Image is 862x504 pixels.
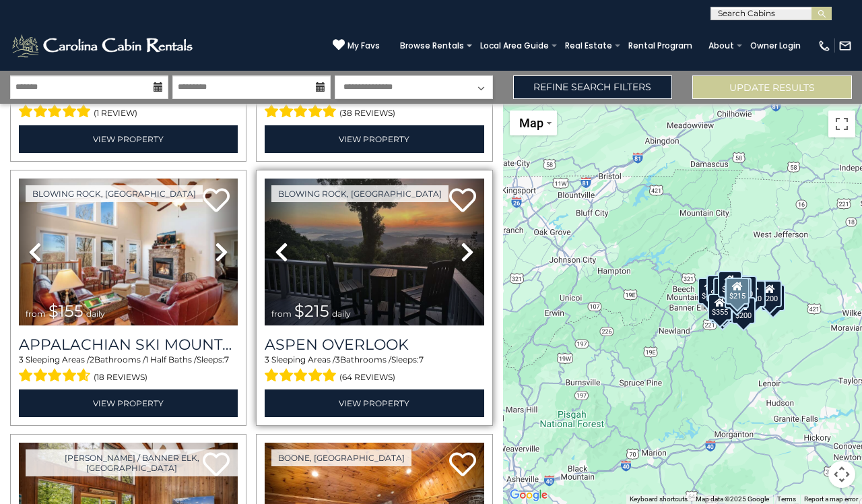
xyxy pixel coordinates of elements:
span: $155 [48,301,84,321]
div: $355 [708,294,733,321]
div: $165 [713,278,737,305]
img: mail-regular-white.png [838,39,852,53]
span: from [271,309,292,319]
a: Report a map error [804,495,858,503]
img: phone-regular-white.png [818,39,831,53]
span: 1 Half Baths / [145,354,197,365]
div: $400 [698,278,722,305]
a: Appalachian Ski Mountain Chalet [19,336,238,354]
button: Map camera controls [828,461,855,488]
a: My Favs [333,38,380,53]
a: Aspen Overlook [265,336,484,354]
div: $170 [712,293,737,320]
a: Add to favorites [203,187,230,216]
a: Owner Login [743,36,807,55]
a: View Property [265,125,484,153]
img: White-1-2.png [10,32,197,59]
span: 3 [265,354,269,365]
div: $180 [718,271,742,298]
span: daily [332,309,351,319]
a: Add to favorites [449,451,476,480]
span: 3 [19,354,24,365]
span: $215 [294,301,329,321]
a: Browse Rentals [393,36,471,55]
a: Rental Program [622,36,699,55]
div: $200 [758,280,782,307]
button: Toggle fullscreen view [828,111,855,137]
a: [PERSON_NAME] / Banner Elk, [GEOGRAPHIC_DATA] [26,449,238,476]
div: Sleeping Areas / Bathrooms / Sleeps: [19,354,238,386]
button: Update Results [692,75,852,99]
span: (1 review) [94,104,137,122]
a: View Property [19,125,238,153]
span: daily [86,309,105,319]
a: Real Estate [558,36,619,55]
a: View Property [265,389,484,417]
a: Boone, [GEOGRAPHIC_DATA] [271,449,411,466]
span: (64 reviews) [339,369,395,386]
span: (38 reviews) [339,104,395,122]
div: $215 [725,278,750,305]
a: Open this area in Google Maps (opens a new window) [506,486,551,504]
div: Sleeping Areas / Bathrooms / Sleeps: [265,354,484,386]
img: thumbnail_168979826.jpeg [265,179,484,325]
img: thumbnail_166220676.jpeg [19,179,238,325]
div: $190 [733,276,757,303]
a: About [702,36,741,55]
a: Add to favorites [449,187,476,216]
span: 7 [224,354,229,365]
span: 2 [90,354,94,365]
a: Local Area Guide [473,36,556,55]
span: Map data ©2025 Google [696,495,769,503]
span: (18 reviews) [94,369,147,386]
div: $200 [731,297,756,324]
button: Change map style [510,111,557,135]
span: 3 [335,354,340,365]
div: $225 [707,275,731,302]
span: My Favs [347,40,380,52]
span: Map [519,116,543,130]
span: 7 [419,354,424,365]
img: Google [506,486,551,504]
a: Refine Search Filters [513,75,673,99]
a: View Property [19,389,238,417]
a: Blowing Rock, [GEOGRAPHIC_DATA] [271,185,449,202]
span: from [26,309,46,319]
button: Keyboard shortcuts [630,495,688,504]
a: Terms [777,495,796,503]
div: Sleeping Areas / Bathrooms / Sleeps: [265,89,484,121]
a: Blowing Rock, [GEOGRAPHIC_DATA] [26,185,203,202]
div: Sleeping Areas / Bathrooms / Sleeps: [19,89,238,121]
